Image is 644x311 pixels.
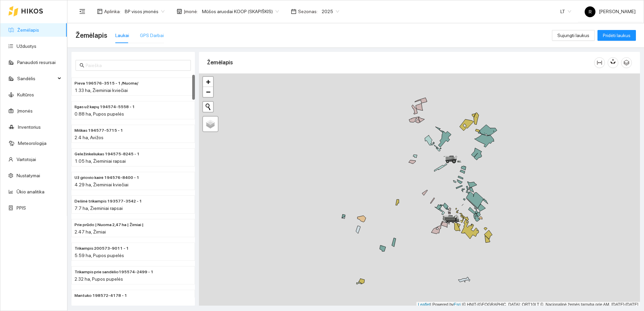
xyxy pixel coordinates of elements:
a: Meteorologija [18,141,47,146]
span: 0.88 ha, Pupos pupelės [75,111,124,117]
a: Pridėti laukus [597,33,636,38]
span: calendar [291,9,296,14]
span: 2.4 ha, Avižos [75,135,104,140]
a: Vartotojai [17,157,36,162]
a: Panaudoti resursai [17,60,56,65]
span: | [462,302,463,307]
span: Mantuko 198572-4178 - 1 [75,292,127,299]
span: Aplinka : [104,8,121,15]
a: Leaflet [418,302,430,307]
span: Pieva 196576-3515 - 1 /Nuoma/ [75,80,138,87]
span: 4.29 ha, Žieminiai kviečiai [75,182,128,187]
span: Pridėti laukus [603,32,631,39]
span: Sezonas : [298,8,318,15]
button: menu-fold [76,5,89,18]
button: Pridėti laukus [597,30,636,41]
span: 2025 [322,6,339,17]
a: Esri [454,302,461,307]
a: Sujungti laukus [552,33,595,38]
span: − [206,88,210,96]
a: Įmonės [17,108,33,114]
a: Layers [203,117,218,131]
span: Trikampis prie sandėlio195574-2499 - 1 [75,269,153,275]
div: GPS Darbai [140,32,164,39]
span: 1.33 ha, Žieminiai kviečiai [75,88,128,93]
button: Sujungti laukus [552,30,595,41]
div: | Powered by © HNIT-[GEOGRAPHIC_DATA]; ORT10LT ©, Nacionalinė žemės tarnyba prie AM, [DATE]-[DATE] [416,302,640,308]
a: Užduotys [17,43,36,49]
span: Žemėlapis [76,30,107,41]
span: [PERSON_NAME] [585,9,636,14]
span: 2.32 ha, Pupos pupelės [75,276,123,282]
button: Initiate a new search [203,102,213,112]
input: Paieška [86,62,187,69]
a: Ūkio analitika [17,189,45,194]
span: shop [177,9,182,14]
span: layout [97,9,103,14]
span: Geležinkeliukas 194575-8245 - 1 [75,151,140,157]
span: 1.05 ha, Žieminiai rapsai [75,158,126,164]
a: Zoom out [203,87,213,97]
span: Sandėlis [17,72,56,85]
span: Už griovio kairė 194576-8400 - 1 [75,175,139,181]
a: Nustatymai [17,173,40,178]
span: Trikampis 200573-9011 - 1 [75,245,129,252]
a: Inventorius [18,124,41,130]
span: R [589,6,592,17]
span: Įmonė : [184,8,198,15]
div: Laukai [115,32,129,39]
span: Dešinė trikampis 193577-3542 - 1 [75,198,142,205]
a: Kultūros [17,92,34,97]
span: Sujungti laukus [557,32,589,39]
span: search [80,63,84,68]
div: Žemėlapis [207,53,594,72]
span: Ilgas už kapų 194574-5558 - 1 [75,104,135,110]
span: column-width [594,60,605,65]
a: PPIS [17,205,26,211]
span: 7.7 ha, Žieminiai rapsai [75,206,123,211]
button: column-width [594,57,605,68]
span: BP visos įmonės [125,6,165,17]
span: menu-fold [79,8,85,14]
span: 5.59 ha, Pupos pupelės [75,253,124,258]
span: LT [560,6,571,17]
span: 2.47 ha, Žirniai [75,229,106,235]
a: Zoom in [203,77,213,87]
span: Prie prūdo | Nuoma 2,47 ha | Žirniai | [75,222,144,228]
span: + [206,77,210,86]
span: Miškas 194577-5715 - 1 [75,127,123,134]
span: Mūšos aruodai KOOP (SKAPIŠKIS) [202,6,279,17]
a: Žemėlapis [17,27,39,33]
